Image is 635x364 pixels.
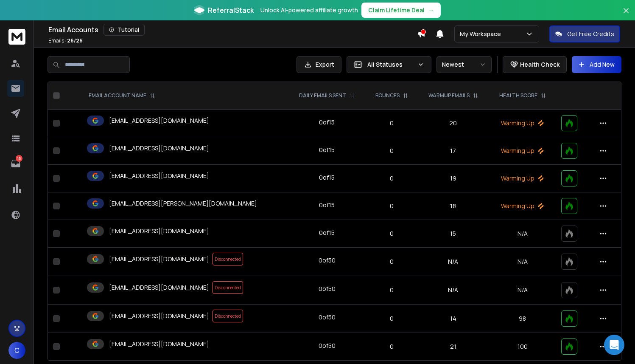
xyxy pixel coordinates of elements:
span: Disconnected [213,253,243,265]
td: 19 [418,165,489,192]
span: → [428,6,434,14]
div: 0 of 15 [319,229,335,237]
div: 0 of 50 [319,313,336,322]
div: 0 of 15 [319,173,335,182]
p: BOUNCES [375,92,400,99]
p: 0 [371,257,412,266]
p: Warming Up [494,119,551,127]
div: 0 of 15 [319,201,335,209]
td: 15 [418,220,489,248]
div: Open Intercom Messenger [604,335,624,355]
p: 0 [371,229,412,238]
td: 100 [489,333,556,361]
button: Add New [572,56,621,73]
td: 21 [418,333,489,361]
td: 20 [418,110,489,137]
p: 0 [371,202,412,210]
button: C [8,342,25,359]
p: WARMUP EMAILS [428,92,470,99]
p: Health Check [520,60,559,69]
p: 0 [371,174,412,183]
p: HEALTH SCORE [499,92,537,99]
p: All Statuses [367,60,414,69]
td: N/A [418,276,489,305]
p: [EMAIL_ADDRESS][DOMAIN_NAME] [109,283,209,292]
p: 0 [371,314,412,323]
div: Email Accounts [48,24,417,36]
p: [EMAIL_ADDRESS][DOMAIN_NAME] [109,172,209,180]
p: [EMAIL_ADDRESS][DOMAIN_NAME] [109,255,209,263]
p: 0 [371,286,412,294]
div: 0 of 15 [319,146,335,154]
p: Warming Up [494,174,551,183]
p: Emails : [48,37,83,44]
button: Newest [436,56,492,73]
p: N/A [494,257,551,266]
p: [EMAIL_ADDRESS][DOMAIN_NAME] [109,116,209,125]
p: 0 [371,342,412,351]
td: 17 [418,137,489,165]
button: Health Check [503,56,567,73]
td: 14 [418,305,489,333]
p: [EMAIL_ADDRESS][DOMAIN_NAME] [109,312,209,320]
td: N/A [418,248,489,276]
p: Get Free Credits [567,30,614,38]
div: 0 of 50 [319,341,336,350]
button: Export [297,56,341,73]
td: 98 [489,305,556,333]
button: Get Free Credits [549,25,620,42]
button: Close banner [621,5,632,25]
p: N/A [494,286,551,294]
p: [EMAIL_ADDRESS][DOMAIN_NAME] [109,340,209,348]
button: Tutorial [104,24,145,36]
button: Claim Lifetime Deal→ [361,3,441,18]
a: 15 [7,155,24,172]
p: 0 [371,147,412,155]
span: ReferralStack [208,5,254,15]
p: [EMAIL_ADDRESS][DOMAIN_NAME] [109,144,209,152]
p: N/A [494,229,551,238]
p: My Workspace [460,30,504,38]
p: Warming Up [494,147,551,155]
p: Unlock AI-powered affiliate growth [260,6,358,14]
p: DAILY EMAILS SENT [299,92,346,99]
p: [EMAIL_ADDRESS][PERSON_NAME][DOMAIN_NAME] [109,199,257,208]
div: 0 of 15 [319,118,335,127]
div: 0 of 50 [319,285,336,293]
span: Disconnected [213,281,243,294]
td: 18 [418,192,489,220]
span: Disconnected [213,310,243,322]
div: EMAIL ACCOUNT NAME [89,92,155,99]
span: 26 / 26 [67,37,83,44]
p: [EMAIL_ADDRESS][DOMAIN_NAME] [109,227,209,235]
div: 0 of 50 [319,256,336,265]
p: 15 [16,155,22,162]
p: Warming Up [494,202,551,210]
p: 0 [371,119,412,127]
